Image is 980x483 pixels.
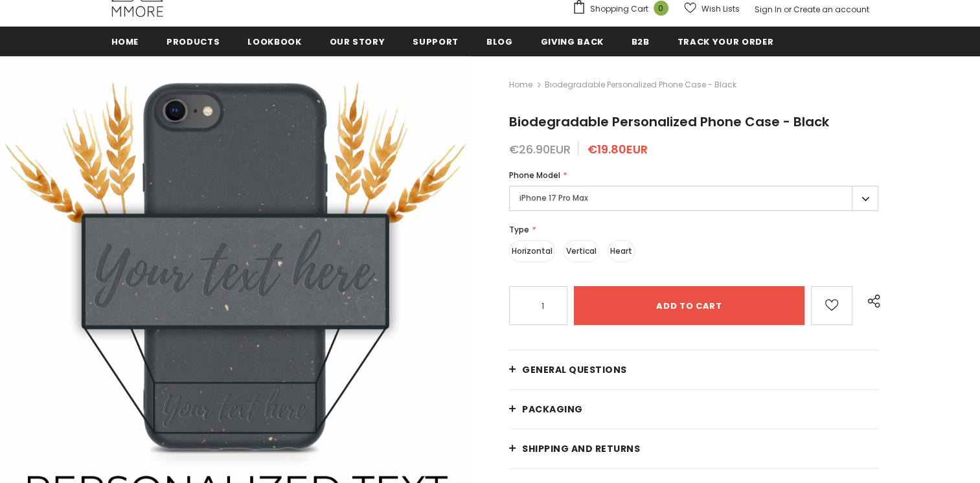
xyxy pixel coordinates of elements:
[413,27,459,56] a: support
[784,4,792,15] span: or
[247,27,301,56] a: Lookbook
[564,240,599,262] label: Vertical
[632,36,650,48] span: B2B
[509,390,878,429] a: PACKAGING
[509,77,532,93] a: Home
[522,442,640,455] span: Shipping and returns
[509,240,555,262] label: Horizontal
[654,1,668,16] span: 0
[701,3,740,16] span: Wish Lists
[486,27,513,56] a: Blog
[509,429,878,468] a: Shipping and returns
[247,36,301,48] span: Lookbook
[590,3,648,16] span: Shopping Cart
[330,36,385,48] span: Our Story
[678,27,773,56] a: Track your order
[574,286,804,325] input: Add to cart
[678,36,773,48] span: Track your order
[509,350,878,389] a: General Questions
[793,4,869,15] a: Create an account
[509,141,571,157] span: €26.90EUR
[509,113,829,131] span: Biodegradable Personalized Phone Case - Black
[111,27,139,56] a: Home
[632,27,650,56] a: B2B
[166,36,220,48] span: Products
[587,141,648,157] span: €19.80EUR
[486,36,513,48] span: Blog
[509,170,560,181] span: Phone Model
[166,27,220,56] a: Products
[509,224,529,235] span: Type
[541,27,604,56] a: Giving back
[545,77,736,93] span: Biodegradable Personalized Phone Case - Black
[541,36,604,48] span: Giving back
[509,186,878,211] label: iPhone 17 Pro Max
[413,36,459,48] span: support
[330,27,385,56] a: Our Story
[608,240,635,262] label: Heart
[522,403,583,416] span: PACKAGING
[111,36,139,48] span: Home
[755,4,782,15] a: Sign In
[522,363,627,376] span: General Questions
